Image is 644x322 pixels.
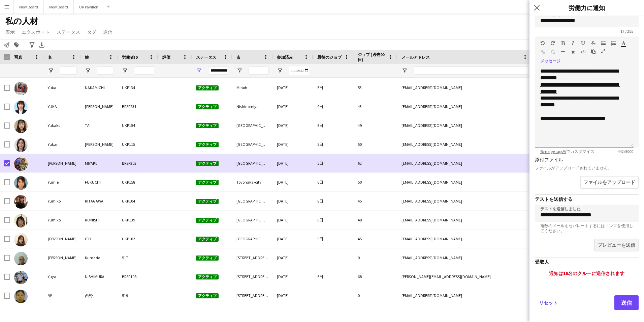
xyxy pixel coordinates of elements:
h3: テストを送信する [535,196,639,202]
button: 水平線 [560,49,565,55]
div: [GEOGRAPHIC_DATA] [232,116,273,135]
span: でカスタマイズ [535,149,600,154]
div: 50 [354,135,397,154]
button: 太字 [560,41,565,46]
div: 49 [354,116,397,135]
div: [DATE] [273,97,313,116]
app-action-btn: XLSXをエクスポート [38,41,46,49]
button: リセット [535,295,562,310]
button: フィルターメニューを開く [122,68,128,74]
span: 最後のジョブ [317,55,342,60]
span: 17 / 255 [615,29,639,34]
div: [EMAIL_ADDRESS][DOMAIN_NAME] [397,211,532,229]
div: [DATE] [273,211,313,229]
div: [STREET_ADDRESS][DATE] [232,267,273,286]
img: Yuya NISHIMURA [14,271,28,284]
button: プレーンテキストとして貼り付け [591,49,595,54]
button: フィルターメニューを開く [196,68,202,74]
a: リンク 未経験からスタートした元アデコの先輩活躍中！英語活用の事務（A01258836）｜アデコの派遣 [540,96,620,107]
img: Yumiko KONISHI [14,214,28,227]
span: ジョブ (過去90日) [358,52,385,62]
div: YUKA [44,97,81,116]
app-action-btn: 高度なフィルター [28,41,36,49]
div: Yumiko [44,192,81,210]
div: BRSP108 [118,267,158,286]
div: KONISHI [81,211,118,229]
div: Kumada [81,248,118,267]
div: 5日 [313,135,354,154]
div: UKP158 [118,173,158,191]
button: 送信 [614,295,639,310]
div: 517 [118,248,158,267]
div: 5日 [313,230,354,248]
div: UKP139 [118,211,158,229]
div: 5日 [313,78,354,97]
span: 複数のメールをセパレートするにはコンマを使用してください。 [535,223,639,233]
button: プレビューを送信 [594,239,639,251]
button: New Board [44,0,74,14]
div: [PERSON_NAME] [81,135,118,154]
div: 5日 [313,116,354,135]
div: BRSP203 [118,154,158,172]
span: メールアドレス [401,55,430,60]
div: 50 [354,173,397,191]
div: FUKUCHI [81,173,118,191]
div: 5日 [313,267,354,286]
div: [STREET_ADDRESS] [232,286,273,305]
div: 8日 [313,192,354,210]
button: 取り消し線 [591,41,595,46]
img: 智 西野 [14,290,28,303]
div: UKP154 [118,116,158,135]
span: アクティブ [196,293,219,298]
div: 5日 [313,154,354,172]
div: NAKAMICHI [81,78,118,97]
button: 箇条書きリスト [601,41,606,46]
span: 参加済み [277,55,293,60]
button: UK Pavilion [74,0,104,14]
span: タグ [87,29,96,35]
span: 労働者ID [122,55,138,60]
div: Yuya [44,267,81,286]
span: アクティブ [196,256,219,261]
span: ステータス [57,29,80,35]
button: やり直し [550,41,555,46]
div: 45 [354,230,397,248]
span: 市 [236,55,240,60]
a: 通信 [100,28,115,36]
div: 西野 [81,286,118,305]
div: [STREET_ADDRESS] [232,248,273,267]
img: YUKA TAKEUCHI [14,101,28,114]
a: リンク 【週2在宅★英語力活用☆】未経験から大手商社で目指せ直雇用！（A01232021）｜アデコの派遣 [540,69,620,80]
span: アクティブ [196,142,219,147]
div: 53 [354,78,397,97]
img: Yuri ITO [14,233,28,246]
div: 43 [354,97,397,116]
div: 9日 [313,97,354,116]
div: [GEOGRAPHIC_DATA] [232,211,273,229]
div: [DATE] [273,230,313,248]
button: ファイルをアップロード [580,176,639,189]
div: [DATE] [273,286,313,305]
img: Yumie FUKUCHI [14,176,28,190]
div: [GEOGRAPHIC_DATA] [232,135,273,154]
input: 名 フィルター入力 [60,66,77,75]
div: Yukari [44,135,81,154]
button: HTMLコード [581,49,585,55]
div: UKP104 [118,192,158,210]
div: [PERSON_NAME] [44,248,81,267]
input: メールアドレス フィルター入力 [414,66,528,75]
input: 姓 フィルター入力 [97,66,114,75]
span: アクティブ [196,218,219,223]
div: Yuka [44,78,81,97]
div: [PERSON_NAME] [44,154,81,172]
span: アクティブ [196,237,219,242]
input: 参加済み フィルター入力 [289,66,309,75]
label: 添付ファイル [535,157,563,163]
div: Yukako [44,116,81,135]
div: ファイルがアップロードされていません。 [535,165,639,170]
div: [EMAIL_ADDRESS][DOMAIN_NAME] [397,248,532,267]
div: 通知は16名のクルーに送信されます [535,270,639,276]
span: アクティブ [196,180,219,185]
span: 442 / 5000 [612,149,639,154]
button: フィルターメニューを開く [85,68,91,74]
